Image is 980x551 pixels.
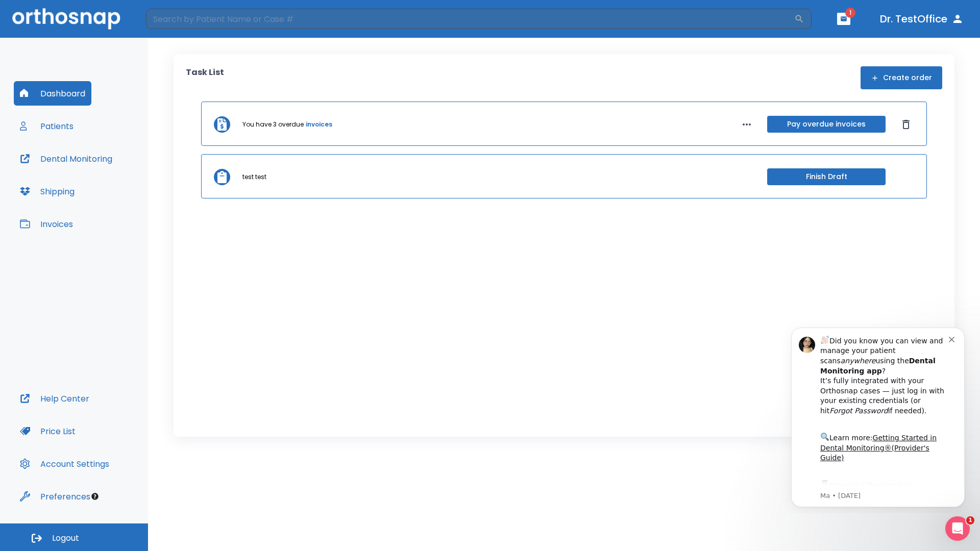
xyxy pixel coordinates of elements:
[14,419,82,443] button: Price List
[306,120,332,129] a: invoices
[898,116,914,133] button: Dismiss
[14,179,81,204] button: Shipping
[876,10,968,28] button: Dr. TestOffice
[186,66,224,89] p: Task List
[14,212,79,236] button: Invoices
[861,66,942,89] button: Create order
[242,120,304,129] p: You have 3 overdue
[14,452,115,476] button: Account Settings
[945,516,970,541] iframe: Intercom live chat
[845,8,855,18] span: 1
[14,81,91,106] button: Dashboard
[966,516,974,524] span: 1
[173,16,181,24] button: Dismiss notification
[767,168,886,185] button: Finish Draft
[44,160,173,212] div: Download the app: | ​ Let us know if you need help getting started!
[776,318,980,513] iframe: Intercom notifications message
[146,9,794,29] input: Search by Patient Name or Case #
[14,386,95,411] button: Help Center
[14,114,80,138] button: Patients
[44,173,173,182] p: Message from Ma, sent 8w ago
[12,8,120,29] img: Orthosnap
[52,533,79,544] span: Logout
[14,484,96,509] button: Preferences
[44,163,135,181] a: App Store
[767,116,886,133] button: Pay overdue invoices
[90,492,100,501] div: Tooltip anchor
[14,146,118,171] button: Dental Monitoring
[242,172,266,182] p: test test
